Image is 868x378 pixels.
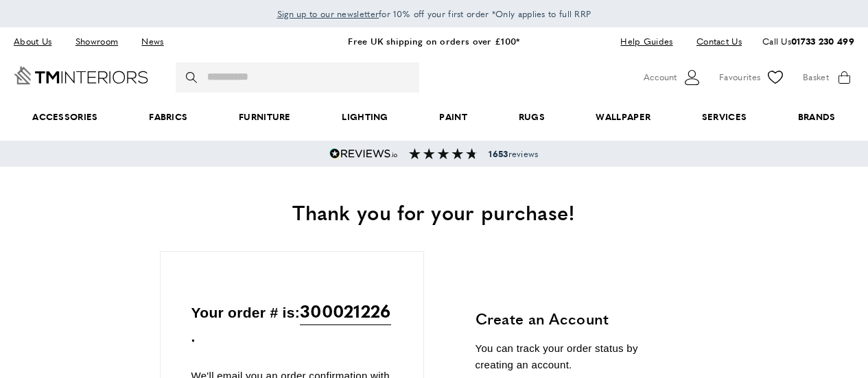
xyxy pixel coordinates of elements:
[348,34,519,47] a: Free UK shipping on orders over £100*
[570,96,676,138] a: Wallpaper
[644,70,677,84] span: Account
[65,32,128,51] a: Showroom
[186,62,200,93] button: Search
[7,96,124,138] span: Accessories
[277,7,379,21] a: Sign up to our newsletter
[610,32,683,51] a: Help Guides
[476,308,678,329] h3: Create an Account
[191,297,392,349] p: Your order # is: .
[409,148,478,159] img: Reviews section
[277,8,591,20] span: for 10% off your first order *Only applies to full RRP
[292,197,575,226] span: Thank you for your purchase!
[686,32,742,51] a: Contact Us
[300,297,391,325] span: 300021226
[14,32,62,51] a: About Us
[493,96,570,138] a: Rugs
[489,148,538,159] span: reviews
[476,340,678,373] p: You can track your order status by creating an account.
[644,67,702,88] button: Customer Account
[131,32,174,51] a: News
[316,96,414,138] a: Lighting
[277,8,379,20] span: Sign up to our newsletter
[677,96,773,138] a: Services
[489,147,508,160] strong: 1653
[329,148,398,159] img: Reviews.io 5 stars
[213,96,316,138] a: Furniture
[791,34,854,47] a: 01733 230 499
[14,67,148,84] a: Go to Home page
[762,34,854,49] p: Call Us
[719,67,786,88] a: Favourites
[124,96,213,138] a: Fabrics
[414,96,493,138] a: Paint
[773,96,861,138] a: Brands
[719,70,760,84] span: Favourites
